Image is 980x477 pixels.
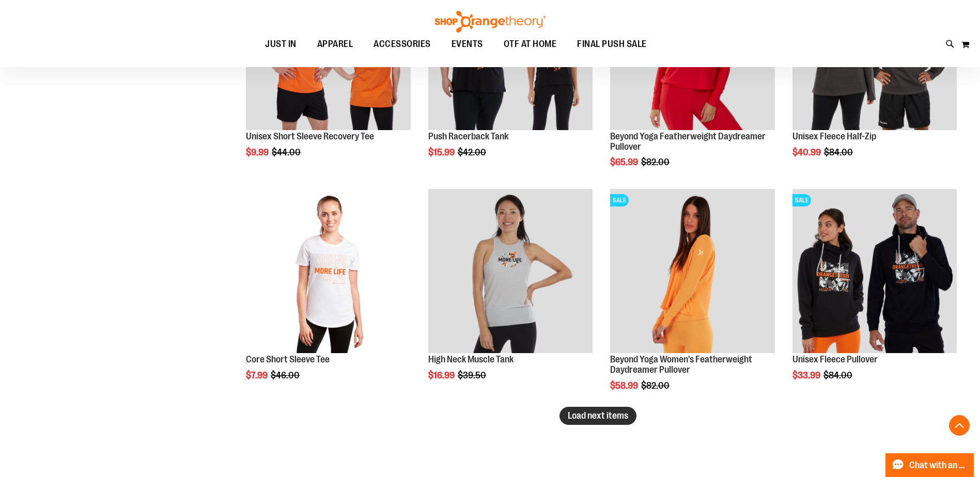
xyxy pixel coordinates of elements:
[241,184,415,407] div: product
[787,184,962,407] div: product
[610,380,640,391] span: $58.99
[363,33,441,56] a: ACCESSORIES
[885,453,974,477] button: Chat with an Expert
[433,11,547,33] img: Shop Orangetheory
[792,194,811,206] span: SALE
[909,460,968,470] span: Chat with an Expert
[559,407,636,425] button: Load next items
[452,33,483,56] span: EVENTS
[610,189,774,353] img: Product image for Beyond Yoga Womens Featherweight Daydreamer Pullover
[567,33,657,56] a: FINAL PUSH SALE
[428,370,456,380] span: $16.99
[610,194,629,206] span: SALE
[605,184,780,417] div: product
[568,410,628,421] span: Load next items
[577,33,647,56] span: FINAL PUSH SALE
[441,33,493,56] a: EVENTS
[792,354,878,364] a: Unisex Fleece Pullover
[428,189,593,355] a: Product image for High Neck Muscle Tank
[265,33,297,56] span: JUST IN
[824,147,854,157] span: $84.00
[610,354,752,375] a: Beyond Yoga Women's Featherweight Daydreamer Pullover
[823,370,854,380] span: $84.00
[428,147,456,157] span: $15.99
[792,370,822,380] span: $33.99
[272,147,302,157] span: $44.00
[641,380,671,391] span: $82.00
[610,189,774,355] a: Product image for Beyond Yoga Womens Featherweight Daydreamer PulloverSALE
[307,33,364,56] a: APPAREL
[610,131,766,152] a: Beyond Yoga Featherweight Daydreamer Pullover
[246,147,270,157] span: $9.99
[792,189,957,353] img: Product image for Unisex Fleece Pullover
[246,131,374,141] a: Unisex Short Sleeve Recovery Tee
[949,415,970,436] button: Back To Top
[458,147,488,157] span: $42.00
[246,189,410,353] img: Product image for Core Short Sleeve Tee
[428,189,593,353] img: Product image for High Neck Muscle Tank
[423,184,598,407] div: product
[641,157,671,167] span: $82.00
[246,370,269,380] span: $7.99
[374,33,431,56] span: ACCESSORIES
[246,354,330,364] a: Core Short Sleeve Tee
[792,189,957,355] a: Product image for Unisex Fleece PulloverSALE
[428,131,508,141] a: Push Racerback Tank
[610,157,640,167] span: $65.99
[792,131,876,141] a: Unisex Fleece Half-Zip
[255,33,307,56] a: JUST IN
[428,354,514,364] a: High Neck Muscle Tank
[792,147,822,157] span: $40.99
[271,370,301,380] span: $46.00
[493,33,567,56] a: OTF AT HOME
[458,370,488,380] span: $39.50
[246,189,410,355] a: Product image for Core Short Sleeve Tee
[317,33,353,56] span: APPAREL
[504,33,557,56] span: OTF AT HOME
